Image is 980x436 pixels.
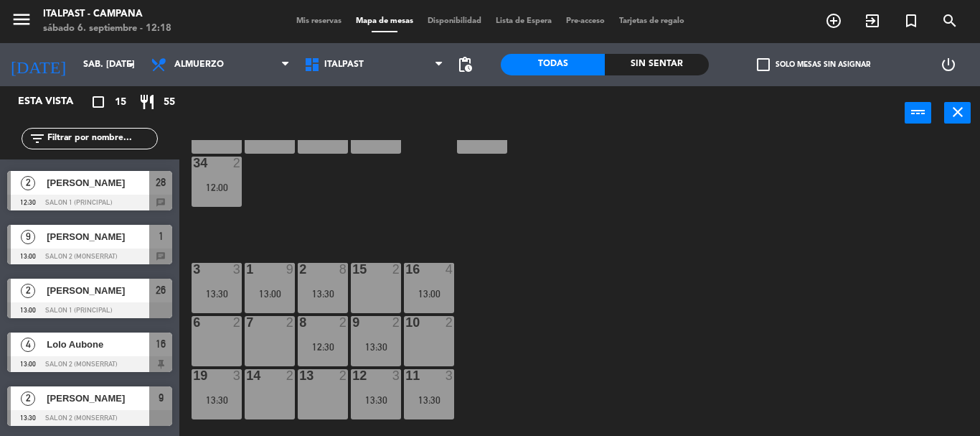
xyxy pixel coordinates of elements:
div: 13:30 [192,395,242,405]
span: Almuerzo [174,60,224,70]
div: 2 [339,316,348,329]
div: Esta vista [7,93,103,111]
div: 2 [286,369,295,382]
div: 2 [286,316,295,329]
label: Solo mesas sin asignar [757,58,870,71]
span: 15 [115,94,126,111]
i: menu [11,9,32,30]
span: 55 [164,94,175,111]
span: [PERSON_NAME] [47,229,149,244]
div: 13:30 [192,289,242,299]
div: 8 [339,263,348,276]
i: exit_to_app [864,12,881,29]
button: menu [11,9,32,35]
i: crop_square [90,93,107,111]
div: 3 [233,369,242,382]
div: 3 [446,369,454,382]
i: restaurant [138,93,156,111]
span: Pre-acceso [559,17,612,25]
div: 13:00 [245,289,295,299]
i: arrow_drop_down [123,56,140,73]
span: check_box_outline_blank [757,58,770,71]
span: 4 [21,338,35,352]
span: Lolo Aubone [47,337,149,352]
div: Sin sentar [605,54,709,75]
div: 2 [233,157,242,170]
i: add_circle_outline [825,12,842,29]
span: Tarjetas de regalo [612,17,692,25]
div: sábado 6. septiembre - 12:18 [43,22,171,36]
div: Todas [501,54,605,75]
div: 13:30 [298,289,348,299]
span: Mapa de mesas [349,17,420,25]
span: 2 [21,176,35,190]
div: 2 [392,316,401,329]
span: 16 [156,335,166,353]
button: power_input [905,102,931,124]
div: 3 [233,263,242,276]
div: 13:00 [404,289,454,299]
div: 12:00 [192,182,242,193]
span: Lista de Espera [489,17,559,25]
i: filter_list [29,130,46,147]
i: power_input [910,103,927,121]
div: 13:30 [351,395,401,405]
div: 9 [286,263,295,276]
span: 9 [159,389,164,407]
span: Disponibilidad [420,17,489,25]
div: 13:30 [404,395,454,405]
i: turned_in_not [903,12,920,29]
span: [PERSON_NAME] [47,175,149,190]
button: close [944,102,971,124]
div: 2 [446,316,454,329]
div: 2 [392,263,401,276]
div: 2 [233,316,242,329]
span: pending_actions [456,56,473,73]
div: 3 [392,369,401,382]
span: 2 [21,284,35,298]
span: 2 [21,391,35,406]
input: Filtrar por nombre... [46,131,157,147]
span: [PERSON_NAME] [47,283,149,298]
span: Mis reservas [289,17,349,25]
i: search [941,12,958,29]
span: 26 [156,282,166,299]
span: 28 [156,174,166,191]
div: 12:30 [298,342,348,352]
i: power_settings_new [940,56,957,73]
div: 2 [339,369,348,382]
div: 13:30 [351,342,401,352]
div: 4 [446,263,454,276]
span: [PERSON_NAME] [47,391,149,406]
span: Italpast [324,60,364,70]
span: 9 [21,230,35,244]
div: Italpast - Campana [43,7,171,22]
span: 1 [159,228,164,245]
i: close [949,103,966,121]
